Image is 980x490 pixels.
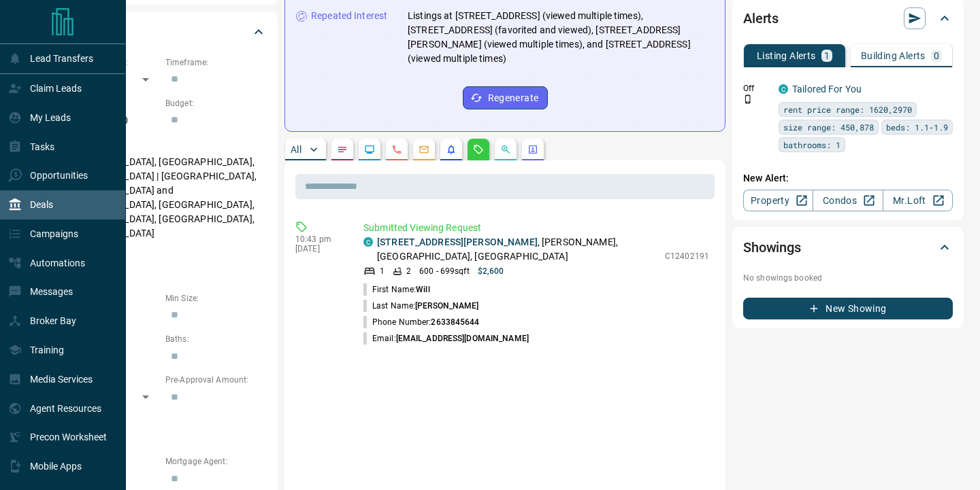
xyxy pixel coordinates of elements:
p: All [291,145,301,154]
span: [EMAIL_ADDRESS][DOMAIN_NAME] [396,334,529,343]
a: Mr.Loft [883,190,953,211]
button: Regenerate [463,86,548,109]
p: 0 [934,51,939,60]
p: Motivation: [57,251,267,264]
p: 1 [824,51,830,60]
h2: Showings [743,237,801,258]
span: rent price range: 1620,2970 [783,103,912,116]
p: Phone Number: [363,316,480,328]
svg: Lead Browsing Activity [364,144,375,155]
svg: Opportunities [500,144,511,155]
p: First Name: [363,283,430,296]
p: No showings booked [743,272,953,284]
p: Pre-Approval Amount: [165,374,267,386]
p: Timeframe: [165,56,267,69]
svg: Requests [473,144,484,155]
p: Credit Score: [57,415,267,427]
a: Tailored For You [792,84,862,94]
p: [DATE] [295,244,343,253]
span: beds: 1.1-1.9 [886,120,948,134]
svg: Emails [419,144,429,155]
span: 2633845644 [431,317,479,327]
p: Min Size: [165,292,267,304]
p: Budget: [165,97,267,109]
p: Submitted Viewing Request [363,221,709,235]
p: Building Alerts [861,51,926,60]
p: Last Name: [363,300,479,312]
h2: Alerts [743,7,779,29]
svg: Calls [391,144,402,155]
p: Mortgage Agent: [165,455,267,468]
p: New Alert: [743,171,953,186]
a: Condos [813,190,883,211]
p: 10:43 pm [295,234,343,244]
p: 2 [406,265,411,277]
div: Alerts [743,2,953,35]
p: Areas Searched: [57,139,267,151]
p: 600 - 699 sqft [419,265,469,277]
div: Criteria [57,16,267,48]
a: Property [743,190,813,211]
p: , [PERSON_NAME], [GEOGRAPHIC_DATA], [GEOGRAPHIC_DATA] [377,235,658,264]
svg: Agent Actions [527,144,538,155]
p: 1 [380,265,385,277]
svg: Push Notification Only [743,94,753,104]
div: condos.ca [779,84,788,94]
p: Listings at [STREET_ADDRESS] (viewed multiple times), [STREET_ADDRESS] (favorited and viewed), [S... [408,9,714,66]
span: size range: 450,878 [783,120,874,134]
p: Repeated Interest [311,9,387,23]
span: Will [416,285,429,294]
div: Showings [743,231,953,264]
p: [GEOGRAPHIC_DATA], [GEOGRAPHIC_DATA], [GEOGRAPHIC_DATA] | [GEOGRAPHIC_DATA], [GEOGRAPHIC_DATA] an... [57,151,267,245]
p: C12402191 [665,250,709,262]
svg: Notes [337,144,348,155]
button: New Showing [743,298,953,319]
span: [PERSON_NAME] [415,301,478,311]
span: bathrooms: 1 [783,138,840,152]
p: Baths: [165,333,267,345]
p: Email: [363,332,529,345]
div: condos.ca [363,237,373,247]
svg: Listing Alerts [446,144,457,155]
a: [STREET_ADDRESS][PERSON_NAME] [377,237,538,247]
p: Off [743,82,770,94]
p: $2,600 [478,265,504,277]
p: Listing Alerts [757,51,816,60]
